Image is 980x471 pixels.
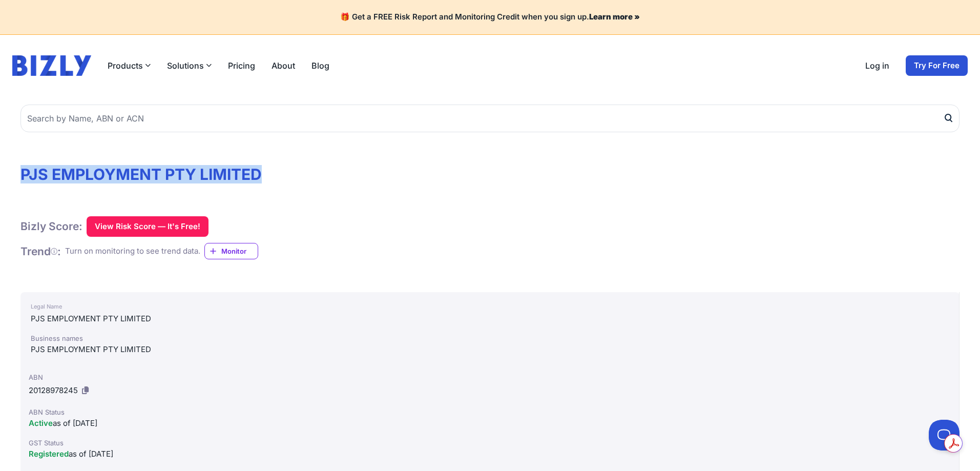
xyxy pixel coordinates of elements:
[65,245,200,257] div: Turn on monitoring to see trend data.
[31,333,949,343] div: Business names
[29,448,951,460] div: as of [DATE]
[204,243,258,259] a: Monitor
[906,55,968,76] a: Try For Free
[929,420,960,450] iframe: Toggle Customer Support
[20,219,82,233] h1: Bizly Score:
[20,165,960,183] h1: PJS EMPLOYMENT PTY LIMITED
[31,313,949,325] div: PJS EMPLOYMENT PTY LIMITED
[20,244,61,258] h1: Trend :
[167,59,212,72] button: Solutions
[228,59,255,72] a: Pricing
[29,449,69,459] span: Registered
[311,59,329,72] a: Blog
[20,105,960,132] input: Search by Name, ABN or ACN
[272,59,295,72] a: About
[589,12,640,22] a: Learn more »
[29,417,951,429] div: as of [DATE]
[865,59,889,72] a: Log in
[29,418,53,428] span: Active
[31,343,949,356] div: PJS EMPLOYMENT PTY LIMITED
[29,438,951,448] div: GST Status
[12,12,968,22] h4: 🎁 Get a FREE Risk Report and Monitoring Credit when you sign up.
[87,216,208,237] button: View Risk Score — It's Free!
[29,407,951,417] div: ABN Status
[221,246,258,256] span: Monitor
[108,59,151,72] button: Products
[31,300,949,313] div: Legal Name
[29,372,951,382] div: ABN
[29,385,78,395] span: 20128978245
